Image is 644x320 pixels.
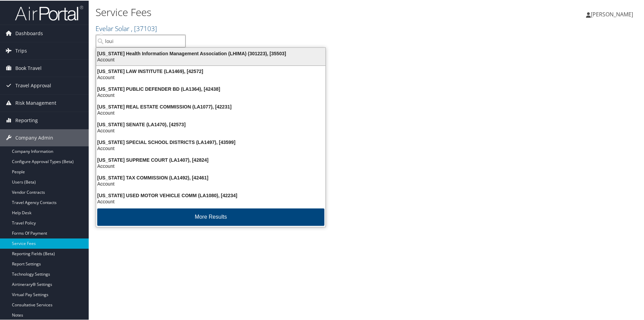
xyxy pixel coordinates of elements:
[15,94,56,111] span: Risk Management
[591,10,633,17] span: [PERSON_NAME]
[92,109,330,115] div: Account
[92,68,330,74] div: [US_STATE] LAW INSTITUTE (LA1469), [42572]
[92,56,330,62] div: Account
[92,174,330,180] div: [US_STATE] TAX COMMISSION (LA1492), [42461]
[92,74,330,80] div: Account
[92,162,330,169] div: Account
[92,127,330,133] div: Account
[92,180,330,186] div: Account
[92,198,330,204] div: Account
[586,3,640,24] a: [PERSON_NAME]
[92,139,330,145] div: [US_STATE] SPECIAL SCHOOL DISTRICTS (LA1497), [43599]
[96,34,186,47] input: Search Accounts
[15,76,51,93] span: Travel Approval
[15,24,43,41] span: Dashboards
[15,59,42,76] span: Book Travel
[92,85,330,91] div: [US_STATE] PUBLIC DEFENDER BD (LA1364), [42438]
[92,91,330,98] div: Account
[96,4,458,19] h1: Service Fees
[92,156,330,162] div: [US_STATE] SUPREME COURT (LA1407), [42824]
[92,50,330,56] div: [US_STATE] Health Information Management Association (LHIMA) (301223), [35503]
[92,121,330,127] div: [US_STATE] SENATE (LA1470), [42573]
[92,145,330,151] div: Account
[92,192,330,198] div: [US_STATE] USED MOTOR VEHICLE COMM (LA1080), [42234]
[15,111,38,128] span: Reporting
[131,23,157,32] span: , [ 37103 ]
[96,23,157,32] a: Evelar Solar
[15,42,27,59] span: Trips
[97,208,324,225] button: More Results
[92,103,330,109] div: [US_STATE] REAL ESTATE COMMISSION (LA1077), [42231]
[15,4,83,20] img: airportal-logo.png
[15,129,53,146] span: Company Admin
[96,75,640,89] h1: No Active Service Fee Contract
